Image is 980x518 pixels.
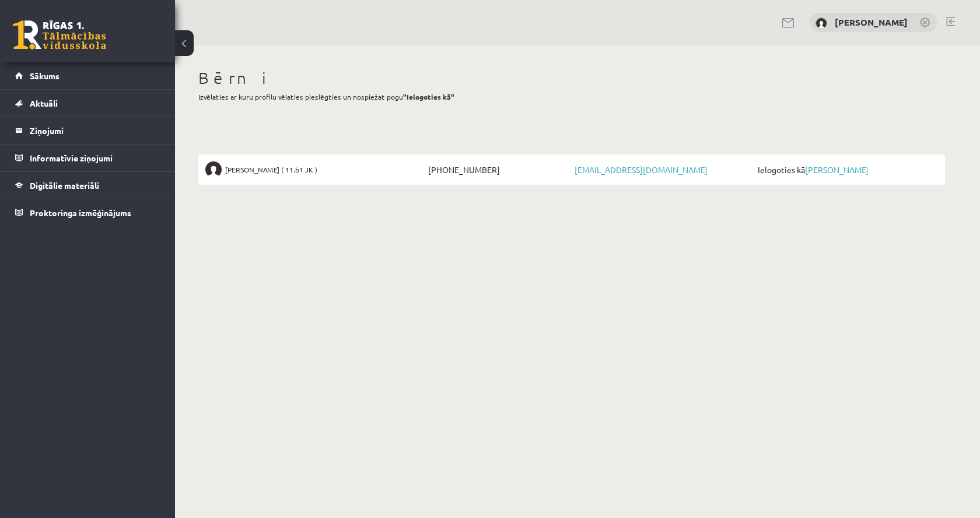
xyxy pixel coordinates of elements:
[198,91,945,102] p: Izvēlaties ar kuru profilu vēlaties pieslēgties un nospiežat pogu
[198,68,945,88] h1: Bērni
[30,117,160,144] legend: Ziņojumi
[805,164,869,175] a: [PERSON_NAME]
[755,161,938,178] span: Ielogoties kā
[15,145,160,171] a: Informatīvie ziņojumi
[13,20,106,50] a: Rīgas 1. Tālmācības vidusskola
[575,164,708,175] a: [EMAIL_ADDRESS][DOMAIN_NAME]
[30,180,99,191] span: Digitālie materiāli
[15,90,160,117] a: Aktuāli
[30,207,131,218] span: Proktoringa izmēģinājums
[225,161,317,178] span: [PERSON_NAME] ( 11.b1 JK )
[815,17,827,29] img: Sandra Borkovska
[15,199,160,226] a: Proktoringa izmēģinājums
[425,161,572,178] span: [PHONE_NUMBER]
[15,62,160,89] a: Sākums
[205,161,222,178] img: Kitija Borkovska
[30,71,60,81] span: Sākums
[15,172,160,199] a: Digitālie materiāli
[30,145,160,171] legend: Informatīvie ziņojumi
[15,117,160,144] a: Ziņojumi
[403,92,454,101] b: "Ielogoties kā"
[30,98,58,108] span: Aktuāli
[835,16,908,28] a: [PERSON_NAME]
